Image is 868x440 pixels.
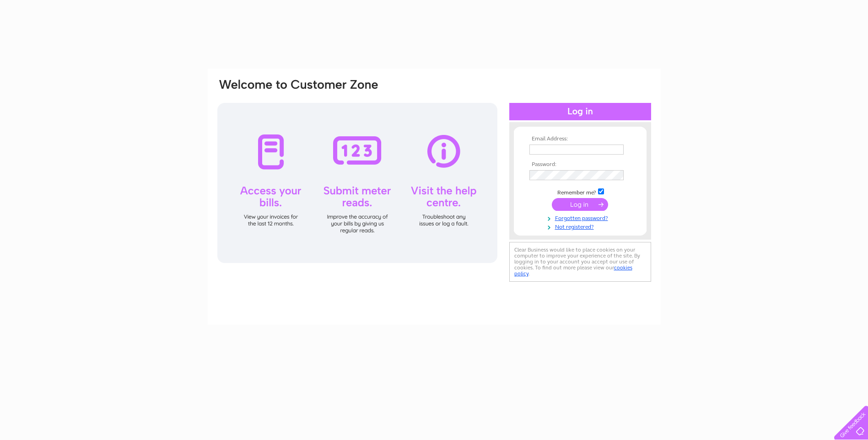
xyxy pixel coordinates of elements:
[529,213,633,222] a: Forgotten password?
[527,187,633,196] td: Remember me?
[527,161,633,168] th: Password:
[529,222,633,231] a: Not registered?
[514,264,632,277] a: cookies policy
[527,136,633,142] th: Email Address:
[552,198,608,211] input: Submit
[509,242,651,282] div: Clear Business would like to place cookies on your computer to improve your experience of the sit...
